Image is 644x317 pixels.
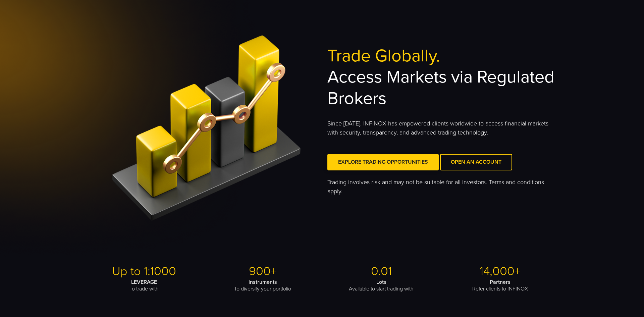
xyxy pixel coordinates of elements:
h2: Up to 1:1000 [87,264,201,279]
h2: Access Markets via Regulated Brokers [327,45,557,109]
p: Trading involves risk and may not be suitable for all investors. Terms and conditions apply. [327,178,557,196]
h2: 900+ [206,264,320,279]
p: Since [DATE], INFINOX has empowered clients worldwide to access financial markets with security, ... [327,119,557,137]
h2: 0.01 [325,264,438,279]
h2: 14,000+ [443,264,557,279]
a: Open an Account [440,154,512,170]
img: <h2><span>Trade Globally.</span><br> Access Markets via Regulated Brokers</h2> [87,31,317,227]
strong: Lots [376,279,386,285]
p: Refer clients to INFINOX [443,279,557,292]
p: To diversify your portfolio [206,279,320,292]
span: Trade Globally. [327,45,440,66]
a: Explore Trading Opportunities [327,154,439,170]
p: Available to start trading with [325,279,438,292]
strong: LEVERAGE [131,279,157,285]
strong: instruments [249,279,277,285]
strong: Partners [490,279,511,285]
p: To trade with [87,279,201,292]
